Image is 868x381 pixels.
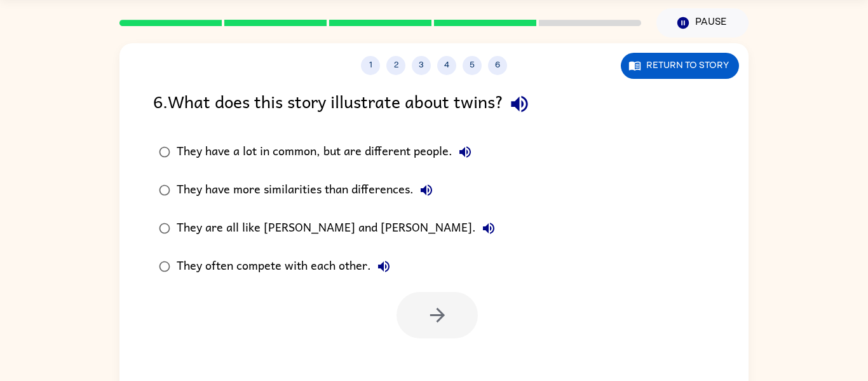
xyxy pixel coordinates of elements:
button: They often compete with each other. [371,254,397,279]
button: They have a lot in common, but are different people. [452,139,478,165]
div: 6 . What does this story illustrate about twins? [153,88,715,120]
div: They are all like [PERSON_NAME] and [PERSON_NAME]. [177,216,501,241]
button: They have more similarities than differences. [414,177,439,203]
button: 5 [463,56,482,75]
div: They have a lot in common, but are different people. [177,139,478,165]
div: They have more similarities than differences. [177,177,439,203]
button: Return to story [621,53,739,79]
button: Pause [656,8,749,38]
button: 4 [437,56,456,75]
button: 2 [386,56,405,75]
button: They are all like [PERSON_NAME] and [PERSON_NAME]. [476,216,501,241]
button: 3 [412,56,431,75]
div: They often compete with each other. [177,254,397,279]
button: 6 [488,56,507,75]
button: 1 [361,56,380,75]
